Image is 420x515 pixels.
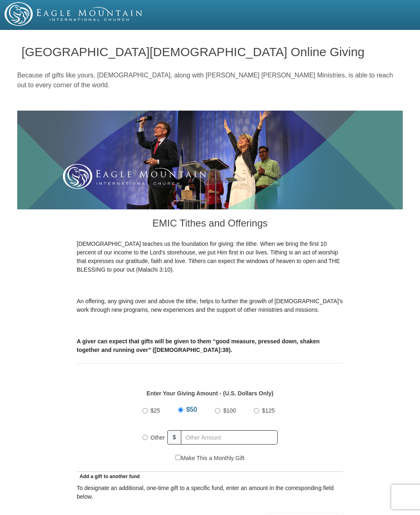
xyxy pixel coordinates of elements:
[77,297,343,314] p: An offering, any giving over and above the tithe, helps to further the growth of [DEMOGRAPHIC_DAT...
[77,338,320,353] b: A giver can expect that gifts will be given to them “good measure, pressed down, shaken together ...
[186,406,197,413] span: $50
[22,45,399,59] h1: [GEOGRAPHIC_DATA][DEMOGRAPHIC_DATA] Online Giving
[151,407,160,414] span: $25
[167,430,181,445] span: $
[151,434,165,441] span: Other
[77,209,343,240] h3: EMIC Tithes and Offerings
[17,70,403,90] p: Because of gifts like yours, [DEMOGRAPHIC_DATA], along with [PERSON_NAME] [PERSON_NAME] Ministrie...
[77,240,343,274] p: [DEMOGRAPHIC_DATA] teaches us the foundation for giving: the tithe. When we bring the first 10 pe...
[262,407,275,414] span: $125
[176,454,244,463] label: Make This a Monthly Gift
[176,455,181,460] input: Make This a Monthly Gift
[146,390,273,397] strong: Enter Your Giving Amount - (U.S. Dollars Only)
[77,474,140,479] span: Add a gift to another fund
[5,2,143,26] img: EMIC
[77,484,343,501] div: To designate an additional, one-time gift to a specific fund, enter an amount in the correspondin...
[223,407,236,414] span: $100
[181,430,278,445] input: Other Amount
